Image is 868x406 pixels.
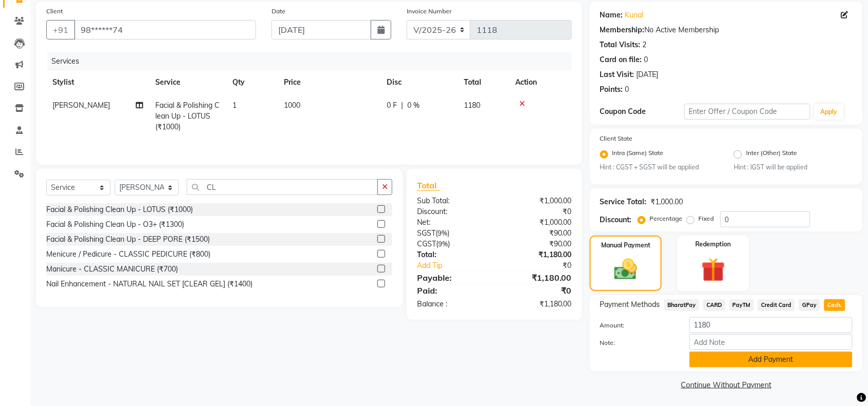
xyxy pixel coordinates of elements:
div: No Active Membership [600,25,853,35]
span: Facial & Polishing Clean Up - LOTUS (₹1000) [155,101,220,131]
span: Cash. [824,299,845,311]
div: Facial & Polishing Clean Up - O3+ (₹1300) [46,219,184,230]
label: Amount: [592,321,682,330]
div: ₹1,180.00 [494,272,580,284]
th: Price [278,71,381,94]
input: Add Note [690,334,853,350]
a: Kunal [625,10,644,21]
span: | [401,100,403,111]
div: ₹1,000.00 [494,217,580,228]
div: ₹1,000.00 [651,197,683,207]
span: CARD [703,299,726,311]
div: ₹90.00 [494,239,580,249]
div: ₹0 [509,260,580,271]
div: ₹0 [494,284,580,297]
div: Balance : [409,299,495,310]
button: Add Payment [690,352,853,368]
input: Search or Scan [187,179,378,195]
div: Net: [409,217,495,228]
div: Services [47,52,580,71]
span: PayTM [730,299,754,311]
small: Hint : IGST will be applied [734,163,852,172]
span: 9% [438,240,448,248]
a: Continue Without Payment [592,380,861,391]
span: [PERSON_NAME] [52,101,110,110]
div: 0 [625,84,629,95]
a: Add Tip [409,260,509,271]
label: Inter (Other) State [746,148,797,161]
input: Search by Name/Mobile/Email/Code [74,20,256,40]
label: Client [46,7,63,16]
div: Facial & Polishing Clean Up - LOTUS (₹1000) [46,204,193,215]
div: Last Visit: [600,69,635,80]
label: Manual Payment [601,241,650,250]
span: CGST [417,239,436,248]
th: Total [458,71,509,94]
th: Qty [226,71,278,94]
div: Sub Total: [409,196,495,206]
div: Facial & Polishing Clean Up - DEEP PORE (₹1500) [46,234,210,245]
div: Nail Enhancement - NATURAL NAIL SET [CLEAR GEL] (₹1400) [46,279,252,289]
small: Hint : CGST + SGST will be applied [600,163,718,172]
span: 1000 [284,101,300,110]
span: Payment Methods [600,299,660,310]
span: 0 % [407,100,420,111]
div: Payable: [409,272,495,284]
div: Service Total: [600,197,647,207]
div: Coupon Code [600,106,684,117]
div: [DATE] [637,69,659,80]
th: Service [149,71,226,94]
div: Manicure - CLASSIC MANICURE (₹700) [46,264,178,275]
span: Credit Card [758,299,795,311]
span: 9% [438,229,447,237]
th: Stylist [46,71,149,94]
div: ₹1,000.00 [494,196,580,206]
div: ( ) [409,239,495,249]
div: 0 [644,54,648,65]
div: Name: [600,10,623,21]
label: Percentage [650,214,683,223]
div: ₹0 [494,206,580,217]
label: Client State [600,134,633,143]
div: ₹1,180.00 [494,299,580,310]
span: Total [417,180,441,191]
span: 1 [232,101,237,110]
th: Action [509,71,572,94]
div: ₹90.00 [494,228,580,239]
label: Note: [592,338,682,347]
label: Redemption [696,240,731,249]
div: ( ) [409,228,495,239]
span: BharatPay [664,299,699,311]
div: Discount: [600,215,632,225]
input: Enter Offer / Coupon Code [684,104,810,120]
label: Intra (Same) State [612,148,664,161]
div: Paid: [409,284,495,297]
span: 1180 [464,101,480,110]
div: ₹1,180.00 [494,249,580,260]
button: Apply [815,104,844,120]
div: Menicure / Pedicure - CLASSIC PEDICURE (₹800) [46,249,210,260]
img: _cash.svg [607,256,644,282]
label: Invoice Number [407,7,451,16]
img: _gift.svg [694,255,733,284]
div: Total Visits: [600,40,641,50]
label: Fixed [699,214,714,223]
label: Date [272,7,285,16]
div: Card on file: [600,54,642,65]
div: Membership: [600,25,645,35]
button: +91 [46,20,75,40]
div: Points: [600,84,623,95]
input: Amount [690,317,853,333]
span: SGST [417,228,436,238]
span: GPay [799,299,820,311]
div: Total: [409,249,495,260]
th: Disc [381,71,458,94]
span: 0 F [387,100,397,111]
div: Discount: [409,206,495,217]
div: 2 [643,40,647,50]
